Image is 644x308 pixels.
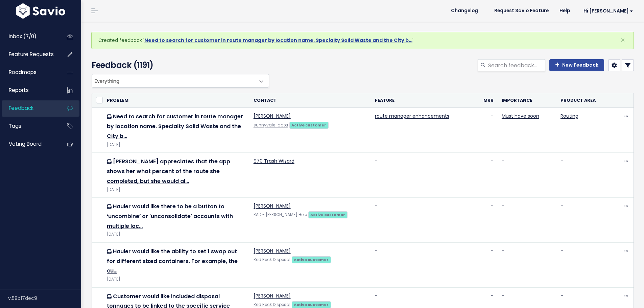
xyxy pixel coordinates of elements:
[254,113,291,119] a: [PERSON_NAME]
[2,82,56,98] a: Reports
[289,121,329,128] a: Active customer
[2,29,56,44] a: Inbox (7/0)
[292,301,331,308] a: Active customer
[556,153,606,198] td: -
[469,108,498,153] td: -
[254,257,290,262] a: Red Rock Disposal
[498,153,556,198] td: -
[556,93,606,108] th: Product Area
[2,47,56,62] a: Feature Requests
[292,256,331,263] a: Active customer
[254,247,291,254] a: [PERSON_NAME]
[107,141,245,148] div: [DATE]
[9,69,37,76] span: Roadmaps
[9,33,37,40] span: Inbox (7/0)
[371,242,469,287] td: -
[254,158,294,164] a: 970 Trash Wizard
[9,122,21,129] span: Tags
[371,198,469,243] td: -
[556,242,606,287] td: -
[107,203,233,230] a: Hauler would like there to be a button to ‘uncombine’ or 'unconsolidate' accounts with multiple loc…
[249,93,371,108] th: Contact
[498,93,556,108] th: Importance
[487,59,545,71] input: Search feedback...
[556,198,606,243] td: -
[2,100,56,116] a: Feedback
[92,74,269,88] span: Everything
[107,231,245,238] div: [DATE]
[583,8,633,14] span: Hi [PERSON_NAME]
[2,118,56,134] a: Tags
[254,212,307,217] a: RAD - [PERSON_NAME] Hole
[469,198,498,243] td: -
[9,87,29,94] span: Reports
[502,113,539,119] a: Must have soon
[2,136,56,152] a: Voting Board
[254,302,290,307] a: Red Rock Disposal
[2,65,56,80] a: Roadmaps
[498,242,556,287] td: -
[107,276,245,283] div: [DATE]
[294,302,329,307] strong: Active customer
[489,6,554,16] a: Request Savio Feature
[554,6,575,16] a: Help
[92,59,266,71] h4: Feedback (1191)
[310,212,345,217] strong: Active customer
[107,247,238,275] a: Hauler would like the ability to set 1 swap out for different sized containers. For example, the cu…
[308,211,348,218] a: Active customer
[9,104,33,112] span: Feedback
[91,32,634,49] div: Created feedback ' '
[575,6,639,16] a: Hi [PERSON_NAME]
[15,3,67,19] img: logo-white.9d6f32f41409.svg
[107,158,230,185] a: [PERSON_NAME] appreciates that the app shows her what percent of the route she completed, but she...
[560,113,578,119] a: Routing
[291,122,326,128] strong: Active customer
[549,59,604,71] a: New Feedback
[620,34,625,46] span: ×
[469,153,498,198] td: -
[107,113,243,140] a: Need to search for customer in route manager by location name. Specialty Solid Waste and the City b…
[254,292,291,299] a: [PERSON_NAME]
[614,32,632,48] button: Close
[9,51,54,58] span: Feature Requests
[254,122,288,128] a: sunnyvale-data
[107,186,245,193] div: [DATE]
[375,113,449,119] a: route manager enhancements
[9,140,42,147] span: Voting Board
[469,93,498,108] th: MRR
[469,242,498,287] td: -
[144,37,412,44] a: Need to search for customer in route manager by location name. Specialty Solid Waste and the City b…
[371,153,469,198] td: -
[451,8,478,13] span: Changelog
[254,203,291,209] a: [PERSON_NAME]
[103,93,249,108] th: Problem
[498,198,556,243] td: -
[8,289,81,307] div: v.58b17dec9
[294,257,329,262] strong: Active customer
[92,74,255,87] span: Everything
[371,93,469,108] th: Feature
